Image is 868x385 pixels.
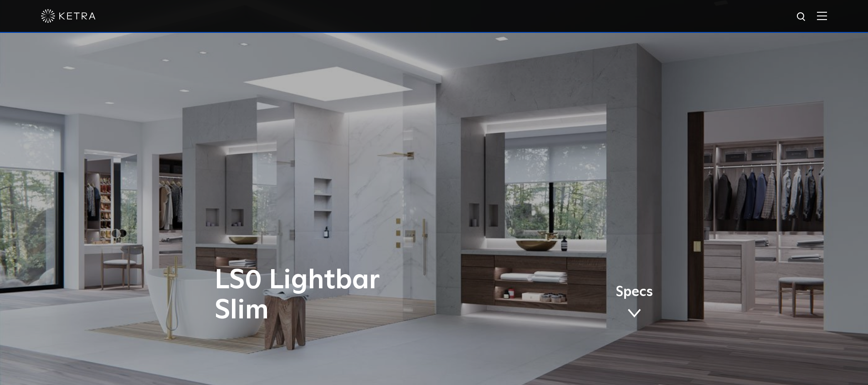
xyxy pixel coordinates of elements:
[41,9,96,23] img: ketra-logo-2019-white
[215,265,472,326] h1: LS0 Lightbar Slim
[796,11,807,23] img: search icon
[817,11,827,20] img: Hamburger%20Nav.svg
[616,286,653,321] a: Specs
[616,286,653,299] span: Specs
